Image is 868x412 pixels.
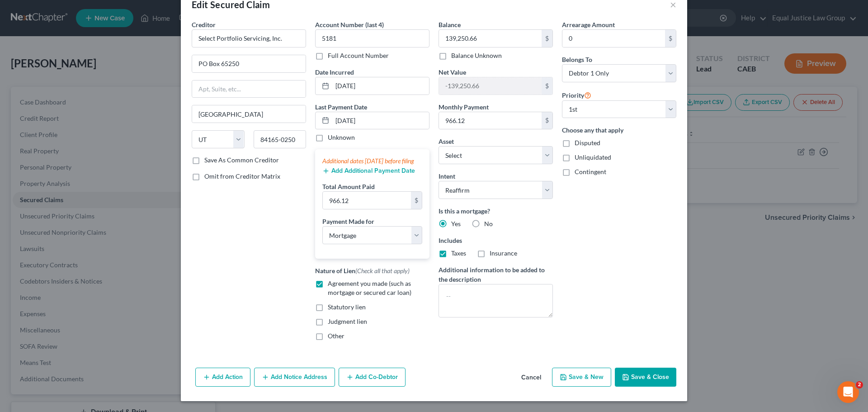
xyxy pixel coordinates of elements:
span: Insurance [490,249,517,257]
span: Yes [451,220,461,227]
input: 0.00 [562,30,665,47]
input: MM/DD/YYYY [332,112,429,129]
span: Omit from Creditor Matrix [204,172,280,180]
span: Other [328,332,344,340]
button: Save & Close [615,368,676,387]
input: Search creditor by name... [192,29,306,47]
input: Enter zip... [254,130,307,148]
input: Enter city... [192,105,306,123]
span: Asset [439,137,454,145]
label: Nature of Lien [315,266,410,275]
label: Net Value [439,67,466,77]
div: Additional dates [DATE] before filing [322,156,422,166]
button: Add Additional Payment Date [322,167,415,175]
label: Balance Unknown [451,51,502,60]
label: Full Account Number [328,51,389,60]
label: Monthly Payment [439,102,489,112]
input: XXXX [315,29,429,47]
span: Judgment lien [328,317,367,325]
iframe: Intercom live chat [837,381,859,403]
input: 0.00 [439,112,542,129]
input: MM/DD/YYYY [332,77,429,95]
input: Enter address... [192,55,306,72]
label: Includes [439,236,553,245]
button: Add Notice Address [254,368,335,387]
label: Is this a mortgage? [439,206,553,216]
label: Save As Common Creditor [204,156,279,165]
div: $ [665,30,676,47]
label: Arrearage Amount [562,20,615,29]
button: Add Co-Debtor [339,368,406,387]
span: No [484,220,493,227]
span: Taxes [451,249,466,257]
span: Creditor [192,21,216,28]
span: Statutory lien [328,303,366,311]
button: Cancel [514,369,548,387]
span: Belongs To [562,56,592,63]
input: 0.00 [323,192,411,209]
label: Date Incurred [315,67,354,77]
span: Agreement you made (such as mortgage or secured car loan) [328,279,411,296]
span: (Check all that apply) [355,267,410,275]
label: Total Amount Paid [322,182,375,191]
input: Apt, Suite, etc... [192,81,306,98]
span: Unliquidated [575,153,611,161]
div: $ [542,112,552,129]
div: $ [542,30,552,47]
label: Unknown [328,133,355,142]
label: Payment Made for [322,217,374,226]
label: Additional information to be added to the description [439,265,553,284]
button: Add Action [195,368,250,387]
button: Save & New [552,368,611,387]
input: 0.00 [439,30,542,47]
label: Balance [439,20,461,29]
div: $ [542,77,552,95]
span: Disputed [575,139,600,147]
label: Priority [562,90,591,100]
label: Account Number (last 4) [315,20,384,29]
label: Choose any that apply [562,125,676,135]
label: Intent [439,171,455,181]
span: Contingent [575,168,606,175]
input: 0.00 [439,77,542,95]
span: 2 [856,381,863,388]
div: $ [411,192,422,209]
label: Last Payment Date [315,102,367,112]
